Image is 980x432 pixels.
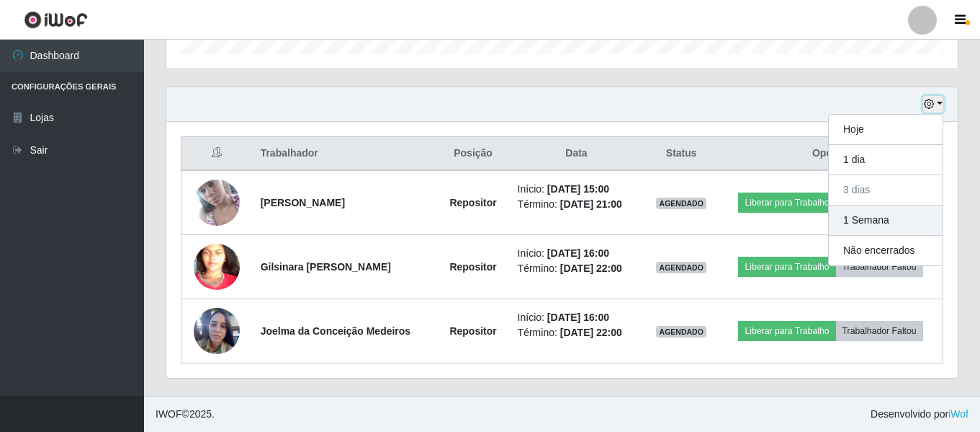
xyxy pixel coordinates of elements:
[547,247,609,259] time: [DATE] 16:00
[24,11,88,29] img: CoreUI Logo
[829,175,943,206] button: 3 dias
[261,325,411,337] strong: Joelma da Conceição Medeiros
[194,217,240,317] img: 1630764060757.jpeg
[509,137,644,171] th: Data
[449,325,496,337] strong: Repositor
[156,407,215,422] span: © 2025 .
[547,183,609,195] time: [DATE] 15:00
[829,145,943,175] button: 1 dia
[438,137,509,171] th: Posição
[261,261,391,273] strong: Gilsinara [PERSON_NAME]
[518,325,636,340] li: Término:
[518,261,636,276] li: Término:
[871,407,968,422] span: Desenvolvido por
[738,321,835,341] button: Liberar para Trabalho
[836,257,923,277] button: Trabalhador Faltou
[829,115,943,145] button: Hoje
[252,137,438,171] th: Trabalhador
[518,182,636,197] li: Início:
[829,206,943,236] button: 1 Semana
[829,236,943,265] button: Não encerrados
[449,197,496,208] strong: Repositor
[518,310,636,325] li: Início:
[518,246,636,261] li: Início:
[656,326,706,338] span: AGENDADO
[560,263,622,274] time: [DATE] 22:00
[738,257,835,277] button: Liberar para Trabalho
[156,408,182,420] span: IWOF
[836,321,923,341] button: Trabalhador Faltou
[194,162,240,244] img: 1628271244301.jpeg
[560,198,622,210] time: [DATE] 21:00
[560,327,622,338] time: [DATE] 22:00
[261,197,345,208] strong: [PERSON_NAME]
[194,300,240,362] img: 1754014885727.jpeg
[656,198,706,209] span: AGENDADO
[547,312,609,323] time: [DATE] 16:00
[656,262,706,273] span: AGENDADO
[948,408,968,420] a: iWof
[449,261,496,273] strong: Repositor
[518,197,636,212] li: Término:
[719,137,943,171] th: Opções
[738,193,835,213] button: Liberar para Trabalho
[644,137,719,171] th: Status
